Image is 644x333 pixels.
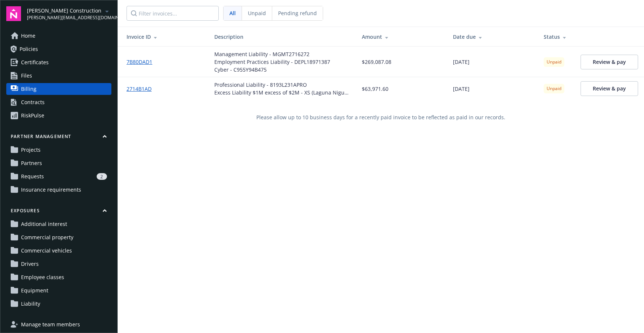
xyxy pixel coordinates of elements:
[6,157,111,169] a: Partners
[362,85,388,93] span: $63,971.60
[6,298,111,310] a: Liability
[214,66,330,73] div: Cyber - C955Y94B475
[21,258,39,270] span: Drivers
[214,50,330,58] div: Management Liability - MGMT2716272
[6,110,111,121] a: RiskPulse
[278,9,317,17] span: Pending refund
[593,58,626,65] span: Review & pay
[21,56,49,68] span: Certificates
[453,58,470,66] span: [DATE]
[21,245,72,257] span: Commercial vehicles
[6,319,111,330] a: Manage team members
[453,33,532,41] div: Date due
[103,7,111,16] a: arrowDropDown
[453,85,470,93] span: [DATE]
[248,9,266,17] span: Unpaid
[6,218,111,230] a: Additional interest
[6,285,111,296] a: Equipment
[27,7,103,14] span: [PERSON_NAME] Construction
[127,33,202,41] div: Invoice ID
[27,6,111,21] button: [PERSON_NAME] Construction[PERSON_NAME][EMAIL_ADDRESS][DOMAIN_NAME]arrowDropDown
[6,96,111,108] a: Contracts
[547,59,561,65] span: Unpaid
[21,184,81,196] span: Insurance requirements
[6,30,111,42] a: Home
[362,33,441,41] div: Amount
[229,9,236,17] span: All
[21,319,80,330] span: Manage team members
[20,43,38,55] span: Policies
[6,133,111,143] button: Partner management
[21,271,64,283] span: Employee classes
[127,6,219,21] input: Filter invoices...
[21,96,45,108] div: Contracts
[27,14,103,21] span: [PERSON_NAME][EMAIL_ADDRESS][DOMAIN_NAME]
[6,184,111,196] a: Insurance requirements
[6,144,111,156] a: Projects
[21,157,42,169] span: Partners
[6,245,111,257] a: Commercial vehicles
[6,43,111,55] a: Policies
[214,58,330,66] div: Employment Practices Liability - DEPL18971387
[21,110,44,121] div: RiskPulse
[593,85,626,92] span: Review & pay
[214,81,350,89] div: Professional Liability - 8193L231APRO
[21,144,41,156] span: Projects
[127,85,157,93] a: 2714B1AD
[21,285,48,296] span: Equipment
[6,207,111,217] button: Exposures
[6,271,111,283] a: Employee classes
[581,55,638,69] a: Review & pay
[21,70,32,82] span: Files
[21,83,37,95] span: Billing
[214,33,350,41] div: Description
[21,30,35,42] span: Home
[21,171,44,182] span: Requests
[544,33,569,41] div: Status
[214,89,350,96] div: Excess Liability $1M excess of $2M - XS (Laguna Niguel Project ONLY) - XPRO230487
[6,6,21,21] img: navigator-logo.svg
[21,298,40,310] span: Liability
[97,173,107,180] div: 2
[547,85,561,92] span: Unpaid
[6,56,111,68] a: Certificates
[21,231,73,243] span: Commercial property
[21,218,67,230] span: Additional interest
[6,83,111,95] a: Billing
[127,58,158,66] a: 7B80DAD1
[6,231,111,243] a: Commercial property
[6,258,111,270] a: Drivers
[6,171,111,182] a: Requests2
[6,70,111,82] a: Files
[118,100,644,134] div: Please allow up to 10 business days for a recently paid invoice to be reflected as paid in our re...
[581,81,638,96] a: Review & pay
[362,58,391,66] span: $269,087.08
